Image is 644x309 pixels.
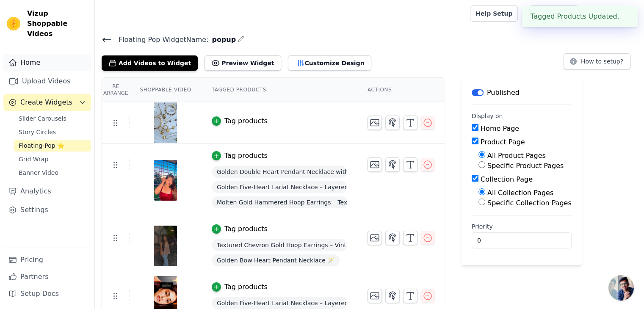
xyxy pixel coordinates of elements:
label: All Product Pages [487,152,546,160]
p: Published [487,88,520,98]
button: Tag products [212,282,268,292]
img: vizup-images-8dd9.jpg [154,102,177,143]
button: Create Widgets [3,94,91,111]
span: popup [208,35,236,45]
div: Open chat [608,275,634,301]
span: Molten Gold Hammered Hoop Earrings – Textured Elegance [212,196,347,208]
img: Vizup [7,17,20,30]
span: Vizup Shoppable Videos [27,8,88,39]
span: Slider Carousels [19,114,66,123]
span: Golden Five-Heart Lariat Necklace – Layered Love Statement [212,297,347,309]
span: Floating-Pop ⭐ [19,141,64,150]
span: Golden Five-Heart Lariat Necklace – Layered Love Statement [212,181,347,193]
span: Floating Pop Widget Name: [112,35,208,45]
div: Tag products [224,282,268,292]
img: vizup-images-4c57.jpg [154,160,177,201]
button: Tag products [212,224,268,234]
div: Tagged Products Updated. [522,6,638,27]
span: Golden Bow Heart Pendant Necklace 🪄 [212,254,340,266]
button: R Ruposhree [586,6,637,21]
button: Change Thumbnail [368,157,382,172]
span: Textured Chevron Gold Hoop Earrings – Vintage Bold Vibes [212,239,347,251]
button: How to setup? [564,53,630,69]
button: Tag products [212,151,268,161]
div: Tag products [224,151,268,161]
th: Shoppable Video [130,78,201,102]
th: Actions [357,78,445,102]
span: Golden Double Heart Pendant Necklace with Crystal Accent [212,166,347,178]
a: How to setup? [564,59,630,67]
a: Banner Video [14,167,91,179]
button: Change Thumbnail [368,231,382,245]
div: Tag products [224,224,268,234]
a: Analytics [3,183,91,200]
a: Grid Wrap [14,153,91,165]
span: Banner Video [19,168,58,177]
button: Tag products [212,116,268,126]
label: Specific Product Pages [487,162,564,170]
th: Re Arrange [102,78,130,102]
span: Grid Wrap [19,155,48,163]
button: Close [619,11,629,22]
a: Settings [3,201,91,218]
button: Customize Design [288,55,371,71]
a: Home [3,54,91,71]
a: Floating-Pop ⭐ [14,140,91,152]
th: Tagged Products [202,78,357,102]
button: Preview Widget [205,55,281,71]
a: Upload Videos [3,73,91,90]
legend: Display on [472,112,503,120]
label: Collection Page [481,175,533,183]
label: Priority [472,222,572,231]
a: Pricing [3,251,91,268]
a: Partners [3,268,91,285]
a: Help Setup [470,6,518,22]
div: Tag products [224,116,268,126]
div: Edit Name [238,34,244,45]
button: Add Videos to Widget [102,55,198,71]
span: Story Circles [19,128,56,136]
a: Book Demo [530,6,578,22]
button: Change Thumbnail [368,116,382,130]
img: vizup-images-d361.jpg [154,226,177,266]
label: All Collection Pages [487,189,553,197]
p: Ruposhree [599,6,637,21]
a: Story Circles [14,126,91,138]
a: Setup Docs [3,285,91,302]
label: Specific Collection Pages [487,199,572,207]
a: Slider Carousels [14,113,91,124]
span: Create Widgets [20,97,72,108]
button: Change Thumbnail [368,289,382,303]
label: Home Page [481,124,519,132]
label: Product Page [481,138,525,146]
